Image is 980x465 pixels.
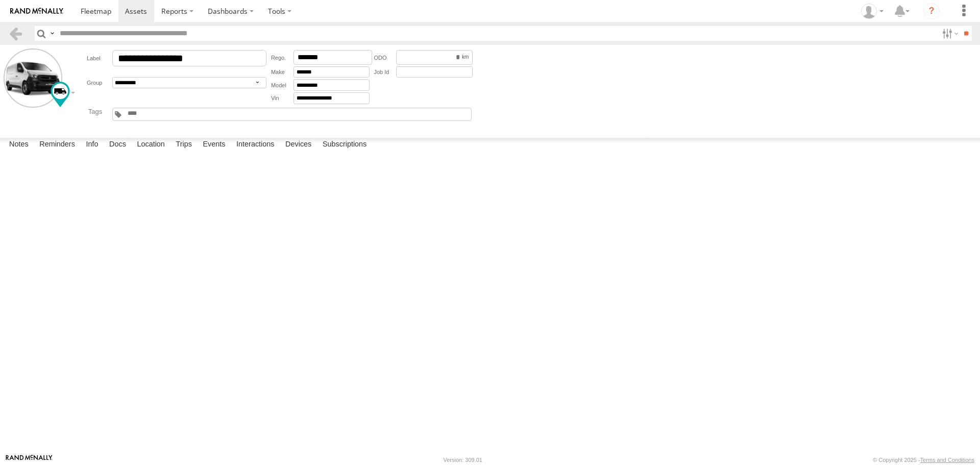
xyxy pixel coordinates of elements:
a: Visit our Website [6,455,53,465]
label: Trips [170,138,197,152]
div: Trevor Wirkus [857,4,887,19]
label: Location [132,138,170,152]
a: Terms and Conditions [920,457,974,463]
label: Search Filter Options [938,26,960,41]
label: Docs [104,138,131,152]
label: Interactions [231,138,280,152]
label: Info [81,138,103,152]
div: Version: 309.01 [444,457,482,463]
label: Notes [4,138,34,152]
label: Events [198,138,230,152]
div: Change Map Icon [51,82,70,107]
div: © Copyright 2025 - [873,457,974,463]
a: Back to previous Page [8,26,23,41]
label: Search Query [48,26,56,41]
label: Reminders [34,138,80,152]
img: rand-logo.svg [10,8,63,15]
label: Subscriptions [317,138,372,152]
i: ? [923,3,940,19]
label: Devices [280,138,316,152]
